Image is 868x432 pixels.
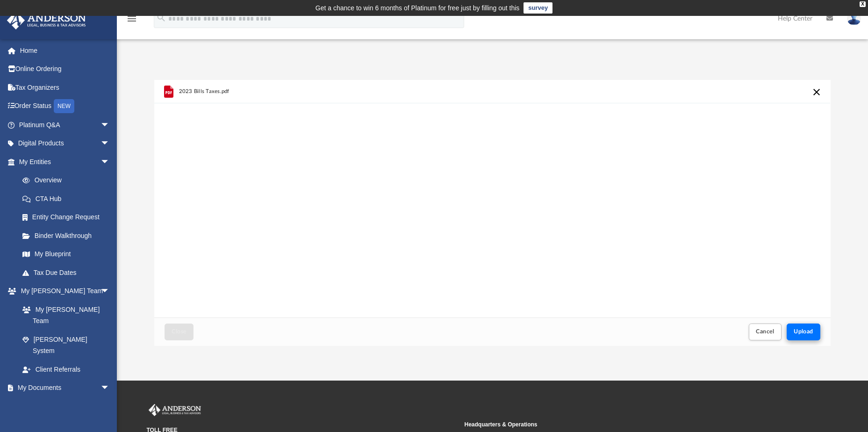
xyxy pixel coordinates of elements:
[154,80,830,317] div: grid
[126,13,137,24] i: menu
[13,171,124,190] a: Overview
[13,189,124,208] a: CTA Hub
[847,12,861,25] img: User Pic
[156,13,166,23] i: search
[13,263,124,282] a: Tax Due Dates
[172,329,187,334] span: Close
[147,404,203,416] img: Anderson Advisors Platinum Portal
[7,41,124,60] a: Home
[13,245,119,264] a: My Blueprint
[749,324,782,340] button: Cancel
[100,282,119,301] span: arrow_drop_down
[811,86,823,98] button: Cancel this upload
[165,324,194,340] button: Close
[13,397,115,416] a: Box
[13,360,119,379] a: Client Referrals
[4,11,89,29] img: Anderson Advisors Platinum Portal
[787,324,820,340] button: Upload
[100,379,119,398] span: arrow_drop_down
[794,329,813,334] span: Upload
[524,2,552,14] a: survey
[465,420,776,429] small: Headquarters & Operations
[126,18,137,24] a: menu
[100,115,119,135] span: arrow_drop_down
[179,88,230,94] span: 2023 Bills Taxes.pdf
[7,282,119,301] a: My [PERSON_NAME] Teamarrow_drop_down
[100,134,119,153] span: arrow_drop_down
[860,1,866,7] div: close
[13,330,119,360] a: [PERSON_NAME] System
[7,115,124,134] a: Platinum Q&Aarrow_drop_down
[7,134,124,153] a: Digital Productsarrow_drop_down
[13,300,115,330] a: My [PERSON_NAME] Team
[316,2,520,14] div: Get a chance to win 6 months of Platinum for free just by filling out this
[13,208,124,227] a: Entity Change Request
[756,329,775,334] span: Cancel
[7,379,119,397] a: My Documentsarrow_drop_down
[154,80,830,346] div: Upload
[13,226,124,245] a: Binder Walkthrough
[100,152,119,172] span: arrow_drop_down
[7,97,124,116] a: Order StatusNEW
[7,60,124,79] a: Online Ordering
[7,152,124,171] a: My Entitiesarrow_drop_down
[54,99,74,113] div: NEW
[7,78,124,97] a: Tax Organizers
